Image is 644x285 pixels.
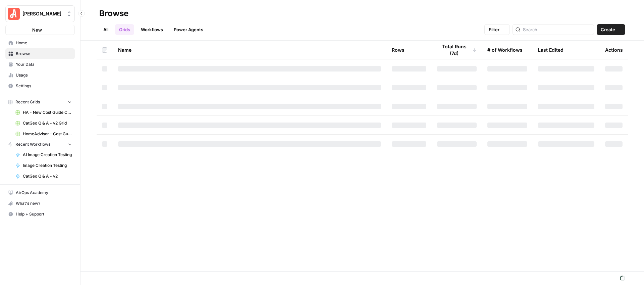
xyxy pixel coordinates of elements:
[489,26,499,33] span: Filter
[487,41,523,59] div: # of Workflows
[5,198,75,209] button: What's new?
[5,209,75,220] button: Help + Support
[137,24,167,35] a: Workflows
[538,41,563,59] div: Last Edited
[5,187,75,198] a: AirOps Academy
[16,211,72,217] span: Help + Support
[23,120,72,126] span: CatGeo Q & A - v2 Grid
[5,97,75,107] button: Recent Grids
[23,162,72,169] span: Image Creation Testing
[170,24,207,35] a: Power Agents
[118,41,381,59] div: Name
[15,141,50,147] span: Recent Workflows
[12,107,75,118] a: HA - New Cost Guide Creation Grid
[23,131,72,137] span: HomeAdvisor - Cost Guide Updates
[597,24,625,35] button: Create
[5,59,75,70] a: Your Data
[5,81,75,91] a: Settings
[115,24,134,35] a: Grids
[5,48,75,59] a: Browse
[16,72,72,78] span: Usage
[5,38,75,48] a: Home
[16,51,72,57] span: Browse
[484,24,510,35] button: Filter
[99,8,128,19] div: Browse
[12,118,75,129] a: CatGeo Q & A - v2 Grid
[16,190,72,196] span: AirOps Academy
[23,173,72,179] span: CatGeo Q & A - v2
[15,99,40,105] span: Recent Grids
[8,8,20,20] img: Angi Logo
[5,70,75,81] a: Usage
[601,26,615,33] span: Create
[99,24,112,35] a: All
[12,160,75,171] a: Image Creation Testing
[605,41,623,59] div: Actions
[12,129,75,139] a: HomeAdvisor - Cost Guide Updates
[5,5,75,22] button: Workspace: Angi
[523,26,591,33] input: Search
[6,198,74,208] div: What's new?
[12,149,75,160] a: AI Image Creation Testing
[392,41,405,59] div: Rows
[16,40,72,46] span: Home
[16,61,72,67] span: Your Data
[12,171,75,182] a: CatGeo Q & A - v2
[16,83,72,89] span: Settings
[23,152,72,158] span: AI Image Creation Testing
[5,25,75,35] button: New
[22,10,63,17] span: [PERSON_NAME]
[437,41,477,59] div: Total Runs (7d)
[5,139,75,149] button: Recent Workflows
[23,109,72,115] span: HA - New Cost Guide Creation Grid
[32,27,42,33] span: New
